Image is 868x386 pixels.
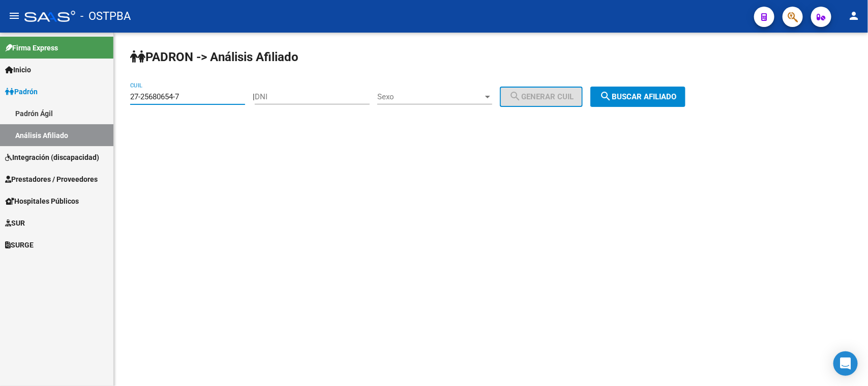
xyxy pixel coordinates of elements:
[253,92,590,101] div: |
[80,5,131,27] span: - OSTPBA
[509,92,574,101] span: Generar CUIL
[377,92,483,101] span: Sexo
[5,239,34,251] span: SURGE
[600,90,612,102] mat-icon: search
[5,174,98,185] span: Prestadores / Proveedores
[509,90,521,102] mat-icon: search
[500,87,583,107] button: Generar CUIL
[5,64,31,75] span: Inicio
[590,87,685,107] button: Buscar afiliado
[5,196,79,207] span: Hospitales Públicos
[848,10,860,22] mat-icon: person
[5,152,99,163] span: Integración (discapacidad)
[600,92,676,101] span: Buscar afiliado
[8,10,20,22] mat-icon: menu
[5,217,25,229] span: SUR
[5,86,38,97] span: Padrón
[833,351,858,376] div: Open Intercom Messenger
[130,50,298,64] strong: PADRON -> Análisis Afiliado
[5,42,58,53] span: Firma Express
